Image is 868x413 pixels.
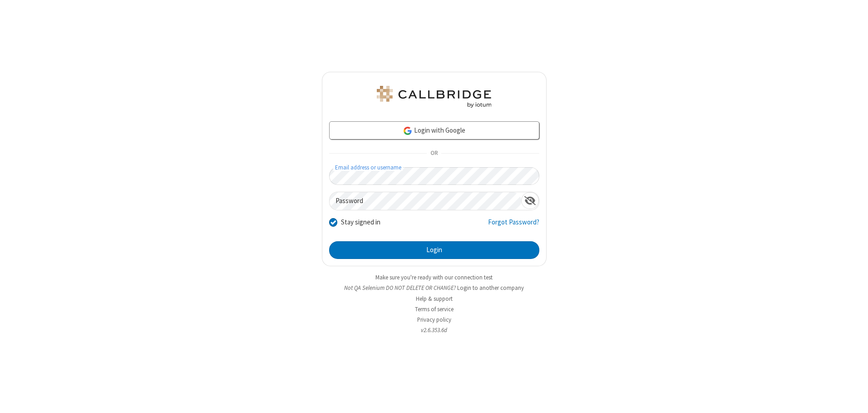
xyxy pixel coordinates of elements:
div: Show password [521,192,539,209]
input: Email address or username [329,167,539,185]
a: Forgot Password? [488,217,539,234]
a: Make sure you're ready with our connection test [375,274,493,281]
a: Terms of service [415,305,454,313]
span: OR [427,147,441,160]
input: Password [330,192,521,210]
li: v2.6.353.6d [322,326,547,334]
li: Not QA Selenium DO NOT DELETE OR CHANGE? [322,284,547,292]
img: google-icon.png [403,126,413,136]
a: Login with Google [329,121,539,139]
a: Privacy policy [417,316,451,323]
label: Stay signed in [341,217,380,228]
button: Login to another company [457,284,524,292]
button: Login [329,241,539,259]
img: QA Selenium DO NOT DELETE OR CHANGE [375,86,493,108]
a: Help & support [416,295,453,303]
